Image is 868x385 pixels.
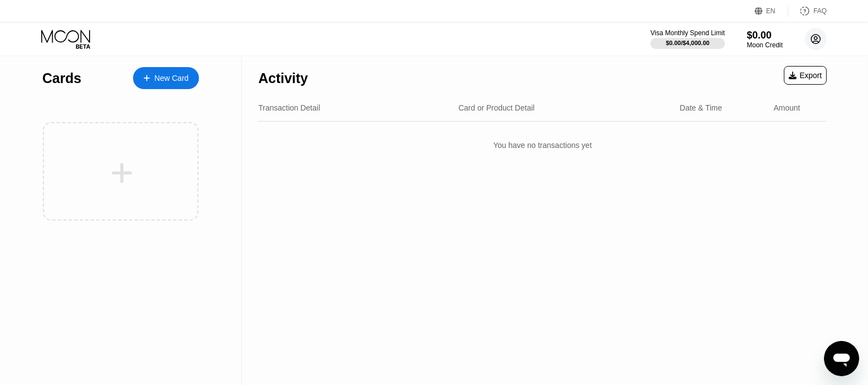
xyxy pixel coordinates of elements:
div: Card or Product Detail [458,103,535,112]
div: Export [789,71,822,80]
div: FAQ [788,5,827,16]
div: Date & Time [680,103,722,112]
div: Visa Monthly Spend Limit [650,29,725,37]
div: Cards [42,70,81,86]
div: $0.00 [747,30,783,41]
div: $0.00Moon Credit [747,30,783,49]
div: Transaction Detail [258,103,320,112]
div: Activity [258,70,308,86]
div: EN [755,5,788,16]
div: New Card [133,67,199,89]
iframe: Button to launch messaging window [824,341,859,376]
div: Visa Monthly Spend Limit$0.00/$4,000.00 [650,29,725,49]
div: New Card [154,74,189,83]
div: Moon Credit [747,41,783,49]
div: EN [766,7,776,15]
div: You have no transactions yet [258,130,827,161]
div: $0.00 / $4,000.00 [666,40,710,46]
div: Export [784,66,827,85]
div: Amount [773,103,800,112]
div: FAQ [814,7,827,15]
